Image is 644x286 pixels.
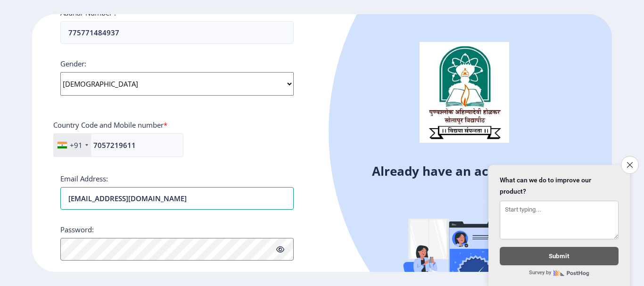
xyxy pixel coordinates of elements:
h4: Already have an account? [329,163,605,179]
label: Password: [60,225,94,234]
label: Gender: [60,59,86,68]
div: +91 [70,140,83,150]
input: Mobile No [53,133,183,157]
img: logo [420,42,509,143]
a: Login [528,163,562,180]
input: Aadhar Number [60,21,294,44]
label: Email Address: [60,174,108,183]
input: Email address [60,187,294,210]
label: Country Code and Mobile number [53,120,167,130]
div: India (भारत): +91 [54,134,91,156]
